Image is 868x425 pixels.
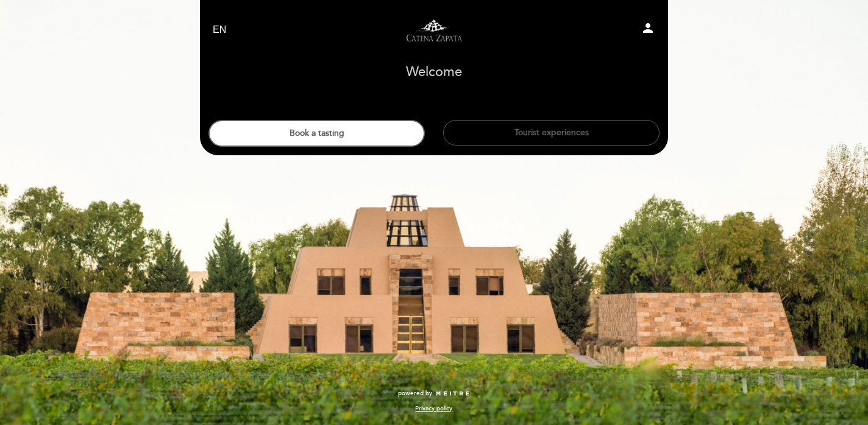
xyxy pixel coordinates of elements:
[641,21,655,35] i: person
[435,391,470,397] img: MEITRE
[398,389,470,398] a: powered by
[415,404,452,413] a: Privacy policy
[208,120,425,147] button: Book a tasting
[406,65,462,80] h1: Welcome
[398,389,432,398] span: powered by
[443,120,660,146] button: Tourist experiences
[641,21,655,40] button: person
[358,13,510,47] a: Visitas y degustaciones en La Pirámide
